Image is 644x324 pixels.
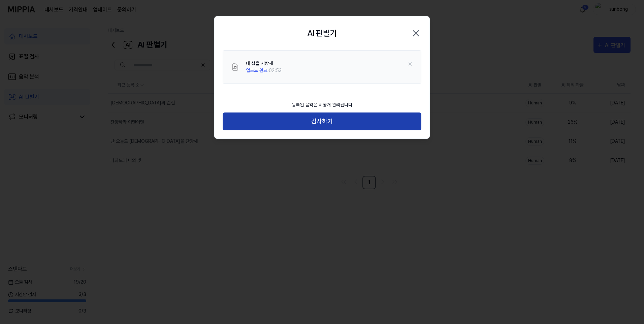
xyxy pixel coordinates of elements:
[246,60,282,67] div: 내 삶을 사랑해
[307,27,336,39] h2: AI 판별기
[223,112,421,130] button: 검사하기
[288,97,356,112] div: 등록된 음악은 비공개 관리됩니다
[246,67,282,74] div: · 02:53
[231,63,239,71] img: File Select
[246,68,267,73] span: 업로드 완료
